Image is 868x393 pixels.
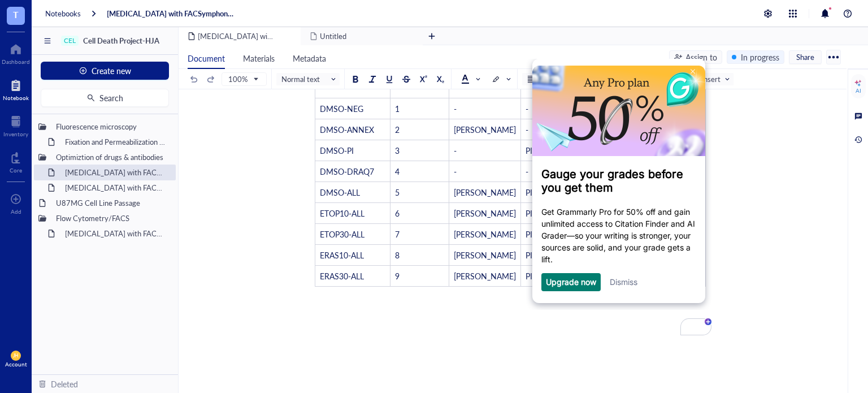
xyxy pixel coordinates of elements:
span: ERAS10-ALL [320,249,364,261]
span: DMSO-ANNEX [320,124,374,135]
span: 100% [228,74,258,84]
button: Create new [41,62,169,80]
button: Share [789,50,822,64]
div: Optimiztion of drugs & antibodies [51,149,171,165]
button: Search [41,89,169,107]
div: Dashboard [2,58,30,65]
div: Deleted [51,378,78,390]
span: 7 [395,228,400,240]
div: Inventory [3,131,28,137]
div: [MEDICAL_DATA] with FACSymphonyA1 (Optimization of [MEDICAL_DATA], Erastin2) [60,165,171,180]
a: Dashboard [2,40,30,65]
div: CEL [64,37,76,45]
span: Search [99,93,123,102]
span: Normal text [281,74,337,84]
img: b691f0dbac2949fda2ab1b53a00960fb-306x160.png [6,7,179,97]
div: U87MG Cell Line Passage [51,195,171,211]
div: Core [10,167,22,174]
span: [PERSON_NAME] [454,270,516,282]
div: [MEDICAL_DATA] with FACSymphonyA1 [60,226,171,241]
a: [MEDICAL_DATA] with FACSymphonyA1 (Optimization of [MEDICAL_DATA], Erastin2) [107,8,235,19]
span: DMSO-DRAQ7 [320,166,374,177]
p: Get Grammarly Pro for 50% off and gain unlimited access to Citation Finder and AI Grader—so your ... [15,147,170,206]
span: 1 [395,103,400,114]
span: T [13,7,19,21]
span: DMSO-PI [320,145,354,156]
span: [PERSON_NAME] [454,187,516,198]
span: Create new [92,66,131,75]
span: 2 [395,124,400,135]
div: [MEDICAL_DATA] with FACSymphonyA1 (Optimization of Annexin V, PI, DRAQ7 with [MEDICAL_DATA], Eras... [60,180,171,196]
span: DMSO-NEG [320,103,363,114]
span: 4 [395,166,400,177]
a: Notebooks [45,8,81,19]
span: [PERSON_NAME] [454,228,516,240]
span: DMSO-ALL [320,187,360,198]
h3: Gauge your grades before you get them [15,109,170,136]
span: Share [796,52,814,62]
a: Core [10,149,22,174]
a: Upgrade now [20,218,70,228]
div: Fixation and Permeabilization before Fluorescence Microscopy (Nikon JIS) [60,134,171,150]
span: Metadata [293,53,326,64]
span: 3 [395,145,400,156]
div: Add [11,208,21,215]
span: - [454,103,457,114]
span: Document [188,53,225,64]
span: [PERSON_NAME] [454,124,516,135]
div: Notebook [3,94,29,101]
span: 5 [395,187,400,198]
a: Dismiss [84,218,111,228]
div: Assign to [685,51,717,63]
span: ERAS30-ALL [320,270,364,282]
span: 6 [395,208,400,219]
span: ETOP30-ALL [320,228,364,240]
div: Account [5,361,27,368]
span: 9 [395,270,400,282]
span: JH [13,353,19,359]
img: close_x_white.png [164,10,169,15]
div: AI [856,87,861,94]
div: In progress [741,51,779,63]
div: Flow Cytometry/FACS [51,210,171,226]
span: Cell Death Project-HJA [83,35,159,46]
span: - [454,145,457,156]
div: Fluorescence microscopy [51,119,171,135]
a: Inventory [3,113,28,137]
span: ETOP10-ALL [320,208,364,219]
span: 8 [395,249,400,261]
span: - [454,166,457,177]
span: [PERSON_NAME] [454,208,516,219]
span: Materials [243,53,275,64]
span: Insert [701,74,731,84]
a: Notebook [3,76,29,101]
span: [PERSON_NAME] [454,249,516,261]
